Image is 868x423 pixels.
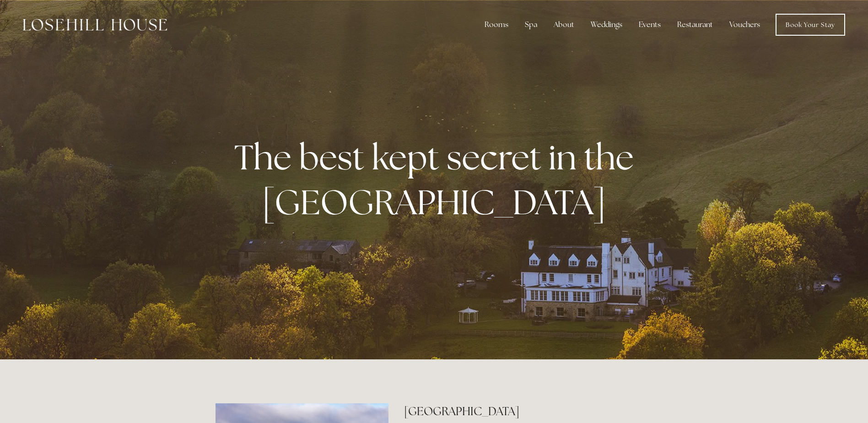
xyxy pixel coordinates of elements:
[546,16,582,34] div: About
[404,403,652,419] h2: [GEOGRAPHIC_DATA]
[234,135,641,224] strong: The best kept secret in the [GEOGRAPHIC_DATA]
[631,16,668,34] div: Events
[23,19,167,31] img: Losehill House
[583,16,630,34] div: Weddings
[518,16,545,34] div: Spa
[670,16,720,34] div: Restaurant
[722,16,767,34] a: Vouchers
[776,14,845,36] a: Book Your Stay
[477,16,516,34] div: Rooms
